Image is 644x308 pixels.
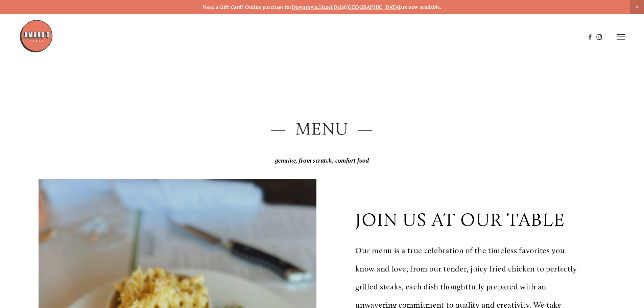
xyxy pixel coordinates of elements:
a: [GEOGRAPHIC_DATA] [347,4,400,10]
strong: , [318,4,319,10]
a: Downtown [292,4,318,10]
strong: Need a Gift Card? Online purchase for [202,4,292,10]
strong: are now available. [400,4,442,10]
em: genuine, from scratch, comfort food [275,157,369,164]
strong: & [343,4,347,10]
a: Hazel Dell [319,4,343,10]
h2: — Menu — [39,117,605,141]
img: Amaro's Table [19,19,53,53]
p: join us at our table [355,209,565,231]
